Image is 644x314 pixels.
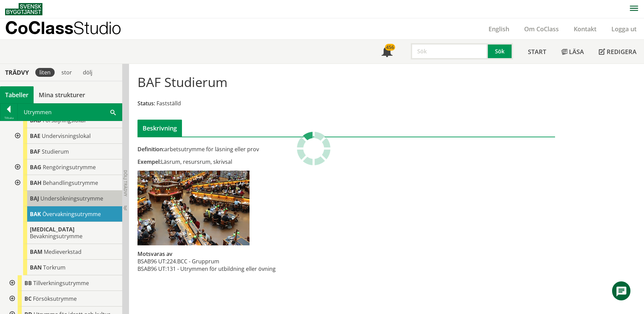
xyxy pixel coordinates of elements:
span: BAJ [30,195,39,202]
img: Laddar [297,132,331,165]
span: Tillverkningsutrymme [33,279,89,287]
span: Torkrum [43,264,66,271]
span: BAM [30,248,42,256]
span: BAK [30,210,41,218]
span: Studierum [42,148,69,155]
div: Trädvy [1,69,33,76]
td: 131 - Utrymmen för utbildning eller övning [167,265,276,273]
a: Om CoClass [517,25,566,33]
a: CoClassStudio [5,18,136,39]
span: BAE [30,132,40,140]
span: Status: [137,100,155,107]
div: Beskrivning [137,120,182,137]
span: Notifikationer [382,47,392,58]
span: Motsvaras av [137,250,172,258]
span: BAG [30,163,41,171]
span: Rengöringsutrymme [43,163,96,171]
div: arbetsutrymme för läsning eller prov [137,145,412,153]
span: Exempel: [137,158,161,165]
span: BAF [30,148,40,155]
span: Medieverkstad [44,248,81,256]
td: BSAB96 UT: [137,258,167,265]
a: Redigera [591,40,644,64]
a: Logga ut [604,25,644,33]
div: Läsrum, resursrum, skrivsal [137,158,412,165]
div: liten [35,68,55,77]
img: baf-studierum.jpg [137,171,250,245]
span: BC [24,295,32,302]
a: 456 [374,40,400,64]
span: BAH [30,179,41,187]
button: Sök [488,43,513,59]
span: Start [528,48,546,56]
p: CoClass [5,24,121,32]
div: Tillbaka [0,115,17,121]
span: Bevakningsutrymme [30,232,82,240]
input: Sök [411,43,488,59]
a: Läsa [554,40,591,64]
a: Kontakt [566,25,604,33]
span: Läsa [569,48,584,56]
span: Övervakningsutrymme [42,210,101,218]
a: Mina strukturer [34,86,90,103]
div: stor [57,68,76,77]
span: BAN [30,264,42,271]
span: Studio [73,18,121,38]
td: 224.BCC - Grupprum [167,258,276,265]
span: Fastställd [157,100,181,107]
span: Dölj trädvy [123,170,128,196]
span: Definition: [137,145,164,153]
span: Undersökningsutrymme [40,195,103,202]
img: Svensk Byggtjänst [5,3,42,15]
span: Undervisningslokal [42,132,91,140]
h1: BAF Studierum [137,74,227,89]
span: Behandlingsutrymme [43,179,98,187]
span: Försöksutrymme [33,295,77,302]
td: BSAB96 UT: [137,265,167,273]
span: BB [24,279,32,287]
span: Redigera [607,48,637,56]
a: Start [520,40,554,64]
span: Sök i tabellen [110,108,116,116]
span: [MEDICAL_DATA] [30,226,74,233]
div: 456 [385,44,395,51]
div: dölj [79,68,96,77]
a: English [481,25,517,33]
div: Utrymmen [18,104,122,121]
